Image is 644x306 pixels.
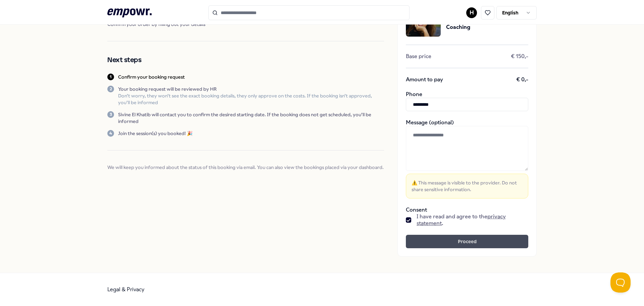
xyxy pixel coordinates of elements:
[118,86,384,92] p: Your booking request will be reviewed by HR
[107,55,384,65] h2: Next steps
[107,86,114,92] div: 2
[417,213,528,227] span: I have read and agree to the .
[406,207,528,227] div: Consent
[466,7,477,18] button: H
[406,235,528,248] button: Proceed
[107,164,384,171] span: We will keep you informed about the status of this booking via email. You can also view the booki...
[107,130,114,137] div: 4
[107,286,145,293] a: Legal & Privacy
[406,76,443,83] span: Amount to pay
[417,213,506,226] a: privacy statement
[118,111,384,125] p: Sivine El Khatib will contact you to confirm the desired starting date. If the booking does not g...
[118,130,193,137] p: Join the session(s) you booked! 🎉
[118,92,384,106] p: Don’t worry, they won’t see the exact booking details, they only approve on the costs. If the boo...
[412,179,523,193] span: ⚠️ This message is visible to the provider. Do not share sensitive information.
[406,53,431,60] span: Base price
[107,111,114,118] div: 3
[511,53,528,60] span: € 150,-
[406,119,528,199] div: Message (optional)
[516,76,528,83] span: € 0,-
[107,74,114,80] div: 1
[610,272,631,293] iframe: Help Scout Beacon - Open
[208,5,410,20] input: Search for products, categories or subcategories
[118,74,185,80] p: Confirm your booking request
[406,91,528,111] div: Phone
